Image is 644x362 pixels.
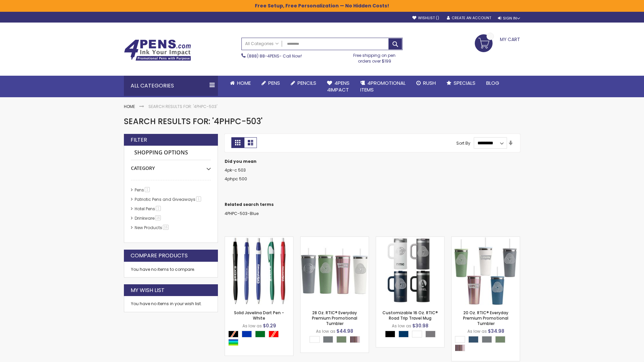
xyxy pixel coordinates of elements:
div: Sign In [498,16,520,21]
a: All Categories [242,38,282,49]
dt: Related search terms [225,202,520,207]
a: Home [225,76,256,90]
a: Hotel Pens​1 [133,206,163,212]
a: Pencils [285,76,322,90]
div: Sage Green [336,336,347,343]
img: Solid Javelina Dart Pen - White [225,237,293,305]
a: Pens [256,76,285,90]
a: 4PHPC-503-Blue [225,211,259,216]
div: Green [255,331,265,337]
span: - Call Now! [247,53,302,59]
a: Patriotic Pens and Giveaways1 [133,196,203,202]
a: Customizable 16 Oz. RTIC® Road Trip Travel Mug [382,310,438,321]
span: All Categories [245,41,279,46]
div: Navy Blue [399,331,409,337]
img: 28 Oz. RTIC® Everyday Premium Promotional Tumbler [301,237,369,305]
span: Specials [454,79,475,86]
span: 16 [163,225,169,230]
a: 20 Oz. RTIC® Everyday Premium Promotional Tumbler [452,237,520,242]
span: $0.29 [263,322,276,329]
div: Black [385,331,395,337]
label: Sort By [456,140,470,146]
div: Snapdragon Glitter [350,336,360,343]
strong: Grid [231,137,244,148]
img: 20 Oz. RTIC® Everyday Premium Promotional Tumbler [452,237,520,305]
a: 4PROMOTIONALITEMS [355,76,411,98]
a: Home [124,104,135,109]
div: Fog [323,336,333,343]
div: All Categories [124,76,218,96]
a: Rush [411,76,441,90]
a: Blog [481,76,505,90]
a: 4Pens4impact [322,76,355,98]
span: Pencils [297,79,316,86]
span: 16 [155,215,161,220]
a: Solid Javelina Dart Pen - White [225,237,293,242]
div: Fog [482,336,492,343]
div: Select A Color [310,336,363,345]
a: Pens1 [133,187,152,193]
span: Blog [486,79,499,86]
div: Select A Color [385,331,439,339]
span: $44.98 [336,328,353,334]
strong: Filter [131,136,147,144]
span: 1 [145,187,150,192]
span: As low as [316,328,335,334]
span: Home [237,79,251,86]
div: White [455,336,465,343]
span: Search results for: '4PHPC-503' [124,116,263,127]
a: 28 Oz. RTIC® Everyday Premium Promotional Tumbler [312,310,357,326]
span: 1 [196,196,201,202]
div: Storm [468,336,478,343]
div: Free shipping on pen orders over $199 [347,50,403,64]
div: White [412,331,422,337]
div: Category [131,160,211,172]
img: Customizable 16 Oz. RTIC® Road Trip Travel Mug [376,237,444,305]
div: Blue [242,331,252,337]
span: 1 [156,206,161,211]
div: Select A Color [455,336,520,353]
div: Graphite [425,331,435,337]
a: 28 Oz. RTIC® Everyday Premium Promotional Tumbler [301,237,369,242]
strong: My Wish List [131,287,165,294]
strong: Compare Products [131,252,188,259]
div: Assorted [228,339,238,346]
a: Create an Account [447,15,491,21]
span: As low as [467,328,487,334]
span: Rush [423,79,436,86]
div: You have no items to compare. [124,262,218,278]
span: As low as [242,323,262,329]
div: White [310,336,320,343]
span: As low as [392,323,411,329]
a: Specials [441,76,481,90]
a: New Products16 [133,225,171,230]
a: 20 Oz. RTIC® Everyday Premium Promotional Tumbler [463,310,508,326]
span: 4Pens 4impact [327,79,350,93]
div: You have no items in your wish list. [131,301,211,306]
a: Customizable 16 Oz. RTIC® Road Trip Travel Mug [376,237,444,242]
span: $34.98 [488,328,504,334]
div: Select A Color [228,331,293,348]
span: Pens [268,79,280,86]
span: 4PROMOTIONAL ITEMS [360,79,406,93]
img: 4Pens Custom Pens and Promotional Products [124,39,191,61]
span: $30.98 [412,322,428,329]
a: 4phpc 500 [225,176,247,182]
a: Wishlist [412,15,439,21]
strong: Shopping Options [131,146,211,160]
a: Solid Javelina Dart Pen - White [234,310,284,321]
div: Snapdragon Glitter [455,345,465,351]
strong: Search results for: '4PHPC-503' [148,104,217,109]
a: (888) 88-4PENS [247,53,279,59]
div: Sage Green [495,336,505,343]
a: Drinkware16 [133,215,163,221]
a: 4pk-c 503 [225,167,246,173]
dt: Did you mean [225,159,520,164]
